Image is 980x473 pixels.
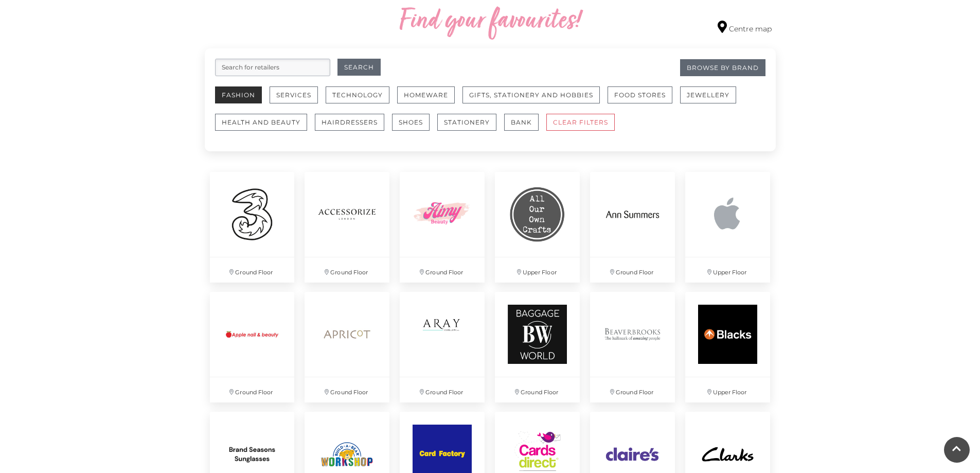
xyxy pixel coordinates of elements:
[337,59,381,76] button: Search
[299,287,395,408] a: Ground Floor
[680,59,765,76] a: Browse By Brand
[395,287,490,408] a: Ground Floor
[302,5,678,38] h2: Find your favourites!
[685,377,770,402] p: Upper Floor
[270,86,318,103] button: Services
[397,86,455,103] button: Homeware
[215,59,330,76] input: Search for retailers
[305,377,389,402] p: Ground Floor
[215,114,315,141] a: Health and Beauty
[315,114,392,141] a: Hairdressers
[590,257,675,283] p: Ground Floor
[215,86,262,103] button: Fashion
[495,257,580,283] p: Upper Floor
[210,257,295,283] p: Ground Floor
[215,114,307,131] button: Health and Beauty
[680,167,775,288] a: Upper Floor
[315,114,384,131] button: Hairdressers
[504,114,546,141] a: Bank
[490,167,585,288] a: Upper Floor
[585,167,680,288] a: Ground Floor
[326,86,389,103] button: Technology
[215,86,270,114] a: Fashion
[437,114,496,131] button: Stationery
[400,257,485,283] p: Ground Floor
[205,167,300,288] a: Ground Floor
[495,377,580,402] p: Ground Floor
[395,167,490,288] a: Ground Floor
[299,167,395,288] a: Ground Floor
[392,114,430,131] button: Shoes
[400,377,485,402] p: Ground Floor
[437,114,504,141] a: Stationery
[305,257,389,283] p: Ground Floor
[546,114,622,141] a: CLEAR FILTERS
[590,377,675,402] p: Ground Floor
[685,257,770,283] p: Upper Floor
[504,114,539,131] button: Bank
[462,86,608,114] a: Gifts, Stationery and Hobbies
[585,287,680,408] a: Ground Floor
[210,377,295,402] p: Ground Floor
[397,86,462,114] a: Homeware
[205,287,300,408] a: Ground Floor
[490,287,585,408] a: Ground Floor
[326,86,397,114] a: Technology
[546,114,615,131] button: CLEAR FILTERS
[608,86,672,103] button: Food Stores
[392,114,437,141] a: Shoes
[718,21,772,34] a: Centre map
[270,86,326,114] a: Services
[680,287,775,408] a: Upper Floor
[608,86,680,114] a: Food Stores
[462,86,600,103] button: Gifts, Stationery and Hobbies
[680,86,744,114] a: Jewellery
[680,86,736,103] button: Jewellery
